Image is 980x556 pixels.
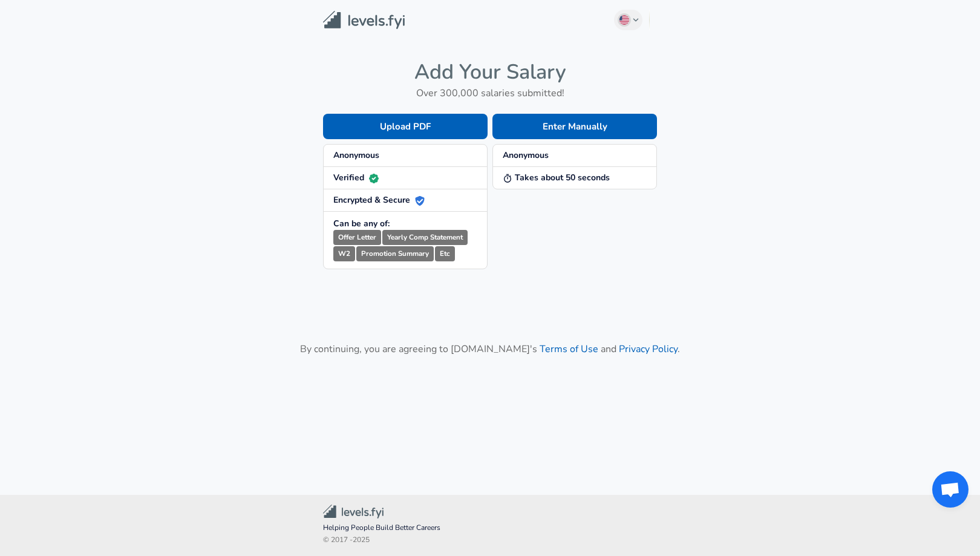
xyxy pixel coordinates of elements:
small: W2 [333,246,355,261]
a: Terms of Use [540,342,598,356]
strong: Verified [333,172,379,183]
button: Upload PDF [323,114,488,139]
a: Privacy Policy [619,342,678,356]
small: Promotion Summary [356,246,434,261]
img: Levels.fyi Community [323,505,384,518]
strong: Anonymous [503,149,549,161]
small: Offer Letter [333,230,381,245]
img: Levels.fyi [323,11,405,30]
strong: Can be any of: [333,218,390,229]
img: English (US) [619,15,629,25]
div: Open chat [932,471,969,508]
h4: Add Your Salary [323,59,657,85]
small: Etc [435,246,455,261]
small: Yearly Comp Statement [382,230,468,245]
strong: Anonymous [333,149,379,161]
h6: Over 300,000 salaries submitted! [323,85,657,102]
button: Enter Manually [492,114,657,139]
strong: Takes about 50 seconds [503,172,610,183]
strong: Encrypted & Secure [333,194,425,206]
button: English (US) [614,10,643,30]
span: © 2017 - 2025 [323,534,657,546]
span: Helping People Build Better Careers [323,522,657,534]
